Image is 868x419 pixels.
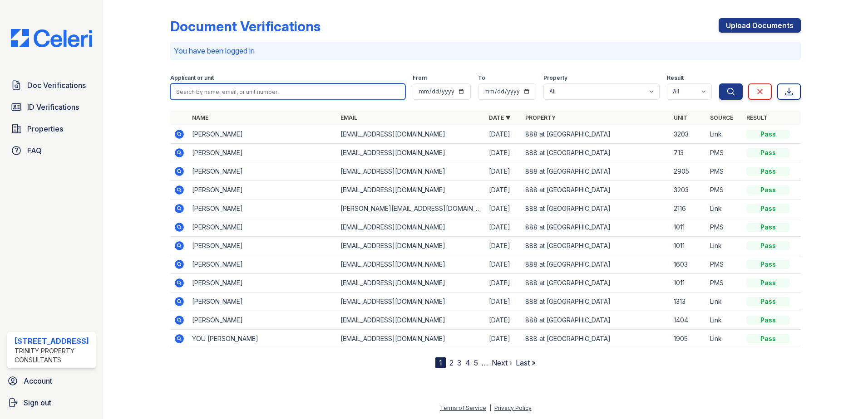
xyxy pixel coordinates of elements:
td: [PERSON_NAME] [188,162,337,181]
td: [EMAIL_ADDRESS][DOMAIN_NAME] [337,292,485,311]
td: [DATE] [485,162,522,181]
td: 888 at [GEOGRAPHIC_DATA] [522,311,670,330]
a: Upload Documents [719,18,801,33]
label: To [478,74,485,82]
div: Pass [746,278,790,287]
td: Link [706,292,743,311]
td: Link [706,237,743,255]
td: [DATE] [485,311,522,330]
div: Pass [746,297,790,306]
td: Link [706,311,743,330]
td: [PERSON_NAME] [188,292,337,311]
td: 888 at [GEOGRAPHIC_DATA] [522,274,670,292]
td: [PERSON_NAME] [188,144,337,162]
td: [EMAIL_ADDRESS][DOMAIN_NAME] [337,255,485,274]
a: 5 [474,358,478,367]
a: Unit [674,114,687,121]
a: 3 [457,358,462,367]
div: Pass [746,204,790,213]
div: | [489,404,491,411]
td: 2116 [670,200,706,218]
a: Sign out [4,394,99,412]
span: … [482,357,488,368]
a: Account [4,372,99,390]
label: Result [667,74,684,82]
td: [PERSON_NAME] [188,311,337,330]
td: [EMAIL_ADDRESS][DOMAIN_NAME] [337,274,485,292]
td: [DATE] [485,237,522,255]
td: 1905 [670,330,706,348]
td: 3203 [670,181,706,200]
div: Document Verifications [170,18,321,34]
td: [DATE] [485,200,522,218]
td: [DATE] [485,274,522,292]
a: Last » [516,358,536,367]
td: 888 at [GEOGRAPHIC_DATA] [522,200,670,218]
td: [EMAIL_ADDRESS][DOMAIN_NAME] [337,237,485,255]
img: CE_Logo_Blue-a8612792a0a2168367f1c8372b55b34899dd931a85d93a1a3d3e32e68fde9ad4.png [4,29,99,47]
td: [DATE] [485,292,522,311]
td: [EMAIL_ADDRESS][DOMAIN_NAME] [337,218,485,237]
td: PMS [706,181,743,200]
td: 888 at [GEOGRAPHIC_DATA] [522,330,670,348]
a: Terms of Service [440,404,486,411]
td: Link [706,200,743,218]
a: ID Verifications [7,98,96,116]
td: 1011 [670,218,706,237]
td: 888 at [GEOGRAPHIC_DATA] [522,218,670,237]
td: [PERSON_NAME] [188,237,337,255]
div: Pass [746,334,790,343]
a: Source [710,114,733,121]
td: [DATE] [485,181,522,200]
td: [PERSON_NAME] [188,125,337,144]
td: [EMAIL_ADDRESS][DOMAIN_NAME] [337,181,485,200]
td: [PERSON_NAME] [188,218,337,237]
span: FAQ [27,145,42,156]
td: YOU [PERSON_NAME] [188,330,337,348]
div: Pass [746,241,790,250]
div: Pass [746,167,790,176]
a: Doc Verifications [7,76,96,94]
td: [DATE] [485,330,522,348]
td: 888 at [GEOGRAPHIC_DATA] [522,292,670,311]
td: PMS [706,218,743,237]
td: 3203 [670,125,706,144]
a: Result [746,114,768,121]
td: 888 at [GEOGRAPHIC_DATA] [522,162,670,181]
div: Pass [746,185,790,195]
td: [DATE] [485,144,522,162]
div: Pass [746,130,790,139]
label: From [413,74,427,82]
a: Email [340,114,357,121]
td: 1313 [670,292,706,311]
td: Link [706,125,743,144]
span: Account [24,375,52,386]
span: Doc Verifications [27,80,86,91]
td: [PERSON_NAME][EMAIL_ADDRESS][DOMAIN_NAME] [337,200,485,218]
span: Properties [27,123,63,134]
div: Pass [746,148,790,157]
td: [EMAIL_ADDRESS][DOMAIN_NAME] [337,144,485,162]
td: [EMAIL_ADDRESS][DOMAIN_NAME] [337,330,485,348]
td: [DATE] [485,218,522,237]
a: 2 [449,358,454,367]
div: Pass [746,223,790,232]
input: Search by name, email, or unit number [170,83,405,100]
td: [DATE] [485,255,522,274]
td: 888 at [GEOGRAPHIC_DATA] [522,181,670,200]
td: 888 at [GEOGRAPHIC_DATA] [522,237,670,255]
td: [PERSON_NAME] [188,274,337,292]
td: PMS [706,274,743,292]
label: Property [543,74,567,82]
div: Trinity Property Consultants [15,346,92,365]
td: 2905 [670,162,706,181]
td: 888 at [GEOGRAPHIC_DATA] [522,255,670,274]
p: You have been logged in [174,45,797,56]
td: 1011 [670,274,706,292]
td: PMS [706,144,743,162]
td: [DATE] [485,125,522,144]
td: [EMAIL_ADDRESS][DOMAIN_NAME] [337,311,485,330]
td: [PERSON_NAME] [188,181,337,200]
a: FAQ [7,141,96,160]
